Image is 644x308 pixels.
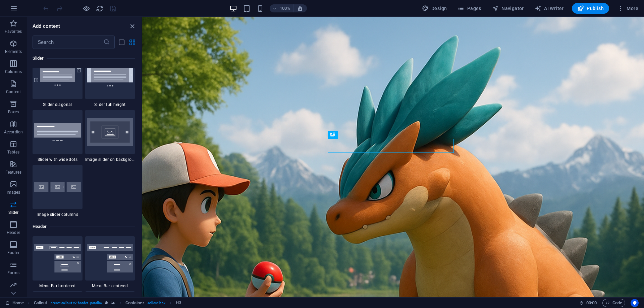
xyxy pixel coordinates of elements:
span: Menu Bar bordered [33,283,83,289]
p: Columns [5,69,22,74]
span: : [591,300,592,305]
div: Image slider columns [33,165,83,217]
button: reload [96,4,104,12]
i: This element contains a background [111,301,115,305]
span: Publish [577,5,604,12]
span: Click to select. Double-click to edit [34,299,47,307]
p: Slider [8,210,19,215]
span: Pages [458,5,481,12]
img: image-slider-columns.svg [34,182,81,192]
p: Favorites [5,29,22,34]
div: Slider diagonal [33,55,83,107]
span: . preset-callout-v2-border .parallax [50,299,102,307]
span: Code [605,299,622,307]
span: Slider diagonal [33,102,83,107]
span: Navigator [492,5,524,12]
img: menu-bar-centered.svg [87,244,133,272]
button: Publish [572,3,609,14]
img: slider-diagonal.svg [34,68,81,86]
p: Features [5,170,21,175]
a: Click to cancel selection. Double-click to open Pages [5,299,24,307]
h6: Header [33,223,135,231]
img: image-slider-on-background.svg [87,118,133,146]
h6: Session time [579,299,597,307]
span: Menu Bar centered [85,283,135,289]
div: Menu Bar bordered [33,236,83,289]
span: Image slider on background [85,157,135,162]
button: grid-view [128,38,136,46]
button: Click here to leave preview mode and continue editing [82,4,90,12]
button: AI Writer [532,3,567,14]
input: Search [33,36,103,49]
button: close panel [128,22,136,30]
div: Slider with wide dots [33,110,83,162]
div: Slider full height [85,55,135,107]
button: Navigator [489,3,527,14]
button: Code [602,299,625,307]
p: Boxes [8,109,19,115]
button: Pages [455,3,484,14]
button: Design [419,3,450,14]
p: Accordion [4,129,23,135]
i: This element is a customizable preset [105,301,108,305]
h6: 100% [280,4,290,12]
button: Usercentrics [631,299,639,307]
p: Header [7,230,20,235]
p: Tables [7,149,19,155]
p: Images [7,190,20,195]
span: AI Writer [535,5,564,12]
button: 100% [270,4,293,12]
img: menu-bar-bordered.svg [34,244,81,272]
span: Click to select. Double-click to edit [125,299,144,307]
h6: Add content [33,22,60,30]
span: Slider with wide dots [33,157,83,162]
span: Slider full height [85,102,135,107]
div: Menu Bar centered [85,236,135,289]
i: On resize automatically adjust zoom level to fit chosen device. [297,5,303,11]
span: Click to select. Double-click to edit [176,299,181,307]
div: Image slider on background [85,110,135,162]
span: Design [422,5,447,12]
span: . callout-box [147,299,165,307]
nav: breadcrumb [34,299,181,307]
p: Forms [7,270,19,275]
h6: Slider [33,54,135,62]
span: More [617,5,638,12]
p: Elements [5,49,22,54]
button: list-view [117,38,125,46]
img: slider-full-height.svg [87,68,133,86]
button: More [614,3,641,14]
img: slider-wide-dots1.svg [34,123,81,141]
div: Design (Ctrl+Alt+Y) [419,3,450,14]
i: Reload page [96,5,104,12]
p: Content [6,89,21,95]
p: Footer [7,250,19,255]
span: Image slider columns [33,212,83,217]
span: 00 00 [586,299,597,307]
